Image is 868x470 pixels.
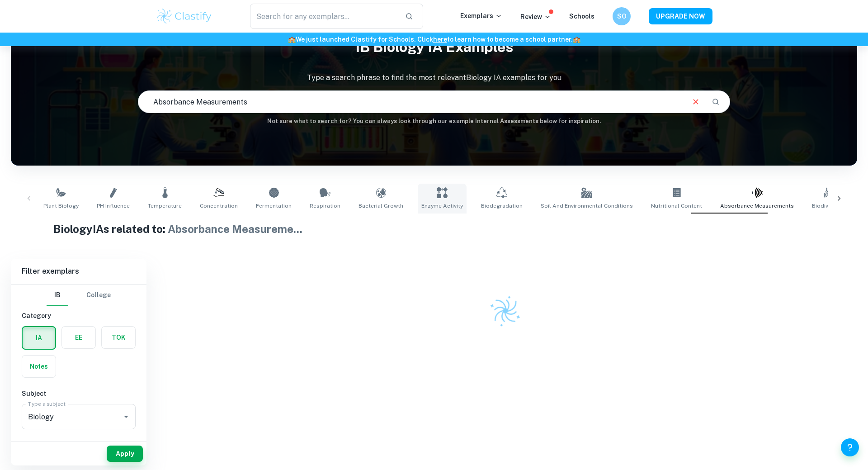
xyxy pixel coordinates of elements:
[841,438,859,456] button: Help and Feedback
[22,311,136,321] h6: Category
[200,202,238,210] span: Concentration
[107,446,143,462] button: Apply
[481,202,523,210] span: Biodegradation
[708,94,723,109] button: Search
[47,285,111,306] div: Filter type choice
[102,327,135,348] button: TOK
[11,33,857,62] h1: IB Biology IA examples
[651,202,702,210] span: Nutritional Content
[62,327,95,348] button: EE
[288,36,296,43] span: 🏫
[649,8,712,24] button: UPGRADE NOW
[11,117,857,126] h6: Not sure what to search for? You can always look through our example Internal Assessments below f...
[520,12,551,22] p: Review
[120,410,132,423] button: Open
[11,259,146,284] h6: Filter exemplars
[310,202,340,210] span: Respiration
[148,202,182,210] span: Temperature
[617,11,627,21] h6: SO
[256,202,292,210] span: Fermentation
[43,202,79,210] span: Plant Biology
[28,400,66,408] label: Type a subject
[53,221,815,237] h1: Biology IAs related to:
[573,36,580,43] span: 🏫
[11,72,857,83] p: Type a search phrase to find the most relevant Biology IA examples for you
[23,327,55,349] button: IA
[421,202,463,210] span: Enzyme Activity
[613,7,631,25] button: SO
[569,13,594,20] a: Schools
[156,7,213,25] img: Clastify logo
[812,202,843,210] span: Biodiversity
[97,202,130,210] span: pH Influence
[86,285,111,306] button: College
[138,89,684,114] input: E.g. photosynthesis, coffee and protein, HDI and diabetes...
[687,93,704,110] button: Clear
[22,356,56,377] button: Notes
[250,4,398,29] input: Search for any exemplars...
[460,11,502,21] p: Exemplars
[484,290,527,332] img: Clastify logo
[541,202,633,210] span: Soil and Environmental Conditions
[47,285,68,306] button: IB
[433,36,447,43] a: here
[720,202,794,210] span: Absorbance Measurements
[359,202,403,210] span: Bacterial Growth
[168,223,302,235] span: Absorbance Measureme ...
[2,34,866,44] h6: We just launched Clastify for Schools. Click to learn how to become a school partner.
[22,389,136,399] h6: Subject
